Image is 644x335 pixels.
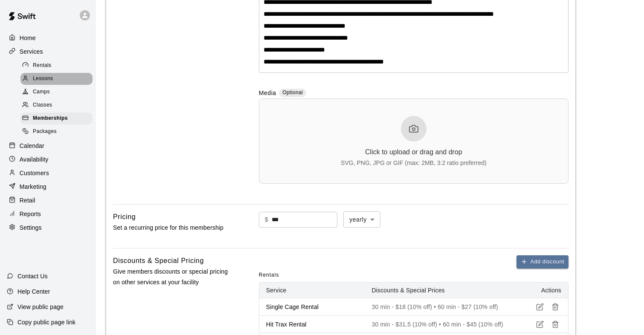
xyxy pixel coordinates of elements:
[20,73,93,85] div: Lessons
[33,114,68,123] span: Memberships
[7,32,89,44] a: Home
[516,255,569,269] button: Add discount
[20,34,36,42] p: Home
[20,210,41,218] p: Reports
[113,266,232,288] p: Give members discounts or special pricing on other services at your facility
[20,142,44,150] p: Calendar
[20,60,93,72] div: Rentals
[20,112,96,125] a: Memberships
[266,320,358,329] p: Hit Trax Rental
[20,72,96,85] a: Lessons
[17,272,48,280] p: Contact Us
[266,303,358,311] p: Single Cage Rental
[20,155,49,164] p: Availability
[7,221,89,234] a: Settings
[7,139,89,152] a: Calendar
[7,180,89,193] a: Marketing
[282,90,303,95] span: Optional
[265,215,268,224] p: $
[20,169,49,177] p: Customers
[7,153,89,166] a: Availability
[259,269,279,282] span: Rentals
[259,89,276,98] label: Media
[20,196,35,205] p: Retail
[20,86,93,98] div: Camps
[33,75,53,83] span: Lessons
[20,113,93,124] div: Memberships
[341,159,487,166] div: SVG, PNG, JPG or GIF (max: 2MB, 3:2 ratio preferred)
[372,320,510,329] p: 30 min - $31.5 (10% off) • 60 min - $45 (10% off)
[259,283,365,298] th: Service
[343,211,380,227] div: yearly
[7,45,89,58] a: Services
[365,148,462,156] div: Click to upload or drag and drop
[17,303,64,311] p: View public page
[20,182,46,191] p: Marketing
[372,303,510,311] p: 30 min - $18 (10% off) • 60 min - $27 (10% off)
[113,255,204,266] h6: Discounts & Special Pricing
[7,194,89,207] a: Retail
[33,88,50,96] span: Camps
[20,223,42,232] p: Settings
[113,211,136,222] h6: Pricing
[20,59,96,72] a: Rentals
[20,125,96,139] a: Packages
[17,318,75,326] p: Copy public page link
[33,127,57,136] span: Packages
[20,47,43,56] p: Services
[33,61,52,70] span: Rentals
[33,101,52,110] span: Classes
[113,222,232,233] p: Set a recurring price for this membership
[20,86,96,99] a: Camps
[20,99,96,112] a: Classes
[517,283,568,298] th: Actions
[20,126,93,138] div: Packages
[17,287,50,296] p: Help Center
[20,99,93,111] div: Classes
[7,208,89,220] a: Reports
[365,283,517,298] th: Discounts & Special Prices
[7,167,89,179] a: Customers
